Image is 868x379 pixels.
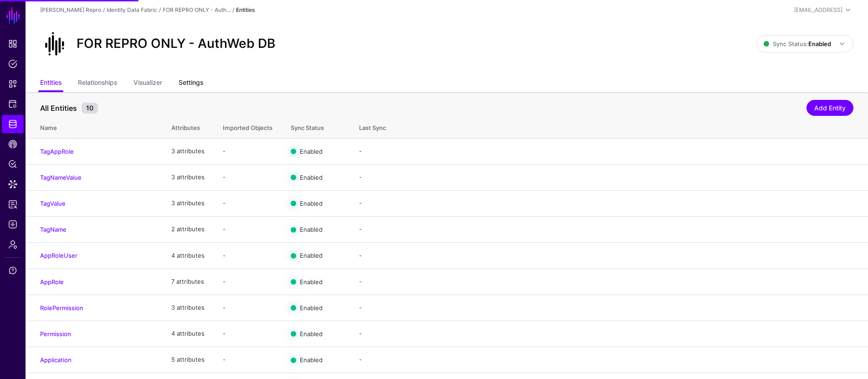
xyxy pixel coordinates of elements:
[300,330,323,337] span: Enabled
[359,278,362,285] app-datasources-item-entities-syncstatus: -
[300,356,323,363] span: Enabled
[8,39,17,48] span: Dashboard
[214,190,282,216] td: -
[359,173,362,181] app-datasources-item-entities-syncstatus: -
[40,356,72,363] a: Application
[8,59,17,68] span: Policies
[40,304,83,312] a: RolePermission
[8,266,17,275] span: Support
[157,6,163,14] div: /
[8,79,17,88] span: Snippets
[162,347,214,373] td: 5 attributes
[8,240,17,249] span: Admin
[162,217,214,243] td: 2 attributes
[2,215,24,234] a: Logs
[38,103,79,114] span: All Entities
[300,252,323,259] span: Enabled
[2,35,24,53] a: Dashboard
[40,148,74,155] a: TagAppRole
[214,347,282,373] td: -
[2,115,24,133] a: Identity Data Fabric
[300,173,323,181] span: Enabled
[40,174,82,181] a: TagNameValue
[162,138,214,164] td: 3 attributes
[82,103,98,114] small: 10
[26,114,162,138] th: Name
[8,160,17,169] span: Policy Lens
[40,29,69,58] img: svg+xml;base64,PD94bWwgdmVyc2lvbj0iMS4wIiBlbmNvZGluZz0idXRmLTgiPz4KPCEtLSBHZW5lcmF0b3I6IEFkb2JlIE...
[350,114,868,138] th: Last Sync
[282,114,350,138] th: Sync Status
[162,321,214,347] td: 4 attributes
[2,195,24,213] a: Reports
[2,135,24,153] a: CAEP Hub
[40,252,77,259] a: AppRoleUser
[162,114,214,138] th: Attributes
[78,75,117,92] a: Relationships
[8,140,17,149] span: CAEP Hub
[8,119,17,129] span: Identity Data Fabric
[162,190,214,216] td: 3 attributes
[101,6,107,14] div: /
[300,147,323,155] span: Enabled
[40,200,66,207] a: TagValue
[359,147,362,155] app-datasources-item-entities-syncstatus: -
[77,36,275,52] h2: FOR REPRO ONLY - AuthWeb DB
[8,200,17,209] span: Reports
[2,55,24,73] a: Policies
[40,6,101,13] a: [PERSON_NAME] Repro
[162,243,214,269] td: 4 attributes
[214,295,282,321] td: -
[2,75,24,93] a: Snippets
[8,180,17,189] span: Data Lens
[231,6,236,14] div: /
[359,304,362,311] app-datasources-item-entities-syncstatus: -
[764,40,831,47] span: Sync Status:
[300,200,323,207] span: Enabled
[162,269,214,295] td: 7 attributes
[794,6,842,14] div: [EMAIL_ADDRESS]
[2,235,24,254] a: Admin
[2,175,24,193] a: Data Lens
[214,114,282,138] th: Imported Objects
[40,226,67,233] a: TagName
[214,217,282,243] td: -
[300,278,323,285] span: Enabled
[214,243,282,269] td: -
[214,138,282,164] td: -
[163,6,231,13] a: FOR REPRO ONLY - Auth...
[8,220,17,229] span: Logs
[2,95,24,113] a: Protected Systems
[236,6,255,13] strong: Entities
[2,155,24,173] a: Policy Lens
[8,99,17,109] span: Protected Systems
[214,164,282,190] td: -
[806,100,853,116] a: Add Entity
[107,6,157,13] a: Identity Data Fabric
[162,164,214,190] td: 3 attributes
[214,269,282,295] td: -
[359,199,362,207] app-datasources-item-entities-syncstatus: -
[40,330,71,337] a: Permission
[214,321,282,347] td: -
[300,304,323,311] span: Enabled
[40,75,62,92] a: Entities
[300,226,323,233] span: Enabled
[179,75,203,92] a: Settings
[359,225,362,233] app-datasources-item-entities-syncstatus: -
[162,295,214,321] td: 3 attributes
[134,75,162,92] a: Visualizer
[359,330,362,337] app-datasources-item-entities-syncstatus: -
[359,252,362,259] app-datasources-item-entities-syncstatus: -
[359,356,362,363] app-datasources-item-entities-syncstatus: -
[40,278,64,286] a: AppRole
[808,40,831,47] strong: Enabled
[5,5,21,26] a: SGNL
